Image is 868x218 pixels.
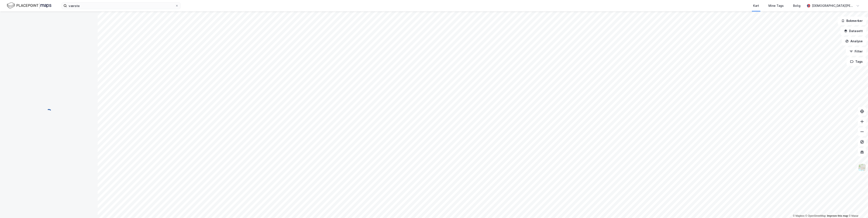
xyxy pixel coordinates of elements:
[858,163,866,171] img: Z
[842,37,866,45] button: Analyse
[805,214,826,217] a: OpenStreetMap
[846,47,866,56] button: Filter
[827,214,848,217] a: Improve this map
[793,3,800,8] div: Bolig
[753,3,759,8] div: Kart
[812,3,854,8] div: [DEMOGRAPHIC_DATA][PERSON_NAME]
[840,27,866,35] button: Datasett
[45,109,52,116] img: spinner.a6d8c91a73a9ac5275cf975e30b51cfb.svg
[847,57,866,66] button: Tags
[847,198,868,218] iframe: Chat Widget
[768,3,784,8] div: Mine Tags
[838,17,866,25] button: Bokmerker
[67,3,175,9] input: Søk på adresse, matrikkel, gårdeiere, leietakere eller personer
[793,214,805,217] a: Mapbox
[7,2,51,9] img: logo.f888ab2527a4732fd821a326f86c7f29.svg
